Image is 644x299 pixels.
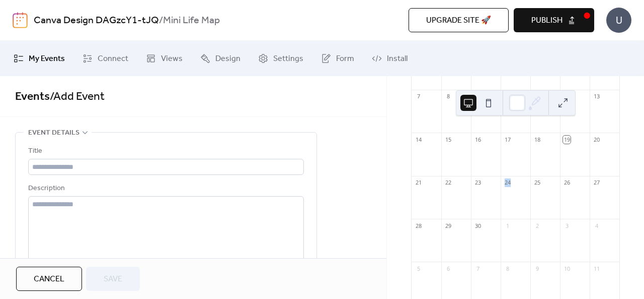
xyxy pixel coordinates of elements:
[16,267,82,291] button: Cancel
[444,179,452,187] div: 22
[251,45,311,72] a: Settings
[474,265,481,272] div: 7
[313,45,362,72] a: Form
[50,86,105,108] span: / Add Event
[533,265,541,272] div: 9
[215,53,240,65] span: Design
[444,222,452,229] div: 29
[504,179,511,187] div: 24
[273,53,303,65] span: Settings
[13,12,28,28] img: logo
[606,8,631,33] div: U
[504,222,511,229] div: 1
[138,45,190,72] a: Views
[504,265,511,272] div: 8
[474,136,481,143] div: 16
[593,222,600,229] div: 4
[593,179,600,187] div: 27
[563,136,571,143] div: 19
[29,53,65,65] span: My Events
[504,136,511,143] div: 17
[28,127,79,139] span: Event details
[563,265,571,272] div: 10
[415,179,422,187] div: 21
[161,53,183,65] span: Views
[533,222,541,229] div: 2
[159,11,163,30] b: /
[409,8,509,32] button: Upgrade site 🚀
[193,45,248,72] a: Design
[514,8,594,32] button: Publish
[474,179,481,187] div: 23
[593,136,600,143] div: 20
[444,93,452,100] div: 8
[163,11,220,30] b: Mini Life Map
[533,136,541,143] div: 18
[28,145,302,157] div: Title
[415,222,422,229] div: 28
[474,222,481,229] div: 30
[593,265,600,272] div: 11
[444,265,452,272] div: 6
[34,273,64,285] span: Cancel
[563,222,571,229] div: 3
[426,15,491,27] span: Upgrade site 🚀
[364,45,415,72] a: Install
[444,136,452,143] div: 15
[415,265,422,272] div: 5
[34,11,159,30] a: Canva Design DAGzcY1-tJQ
[563,179,571,187] div: 26
[531,15,562,27] span: Publish
[98,53,128,65] span: Connect
[336,53,354,65] span: Form
[75,45,136,72] a: Connect
[6,45,72,72] a: My Events
[415,136,422,143] div: 14
[15,86,50,108] a: Events
[593,93,600,100] div: 13
[387,53,408,65] span: Install
[415,93,422,100] div: 7
[533,179,541,187] div: 25
[28,183,302,195] div: Description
